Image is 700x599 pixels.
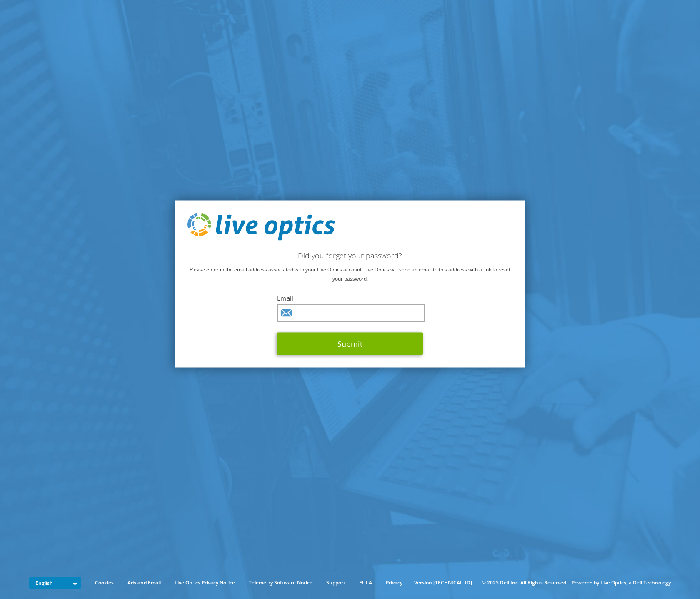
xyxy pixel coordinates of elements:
label: Email [277,293,423,302]
a: Ads and Email [121,578,167,587]
img: live_optics_svg.svg [187,213,335,241]
a: Privacy [380,578,409,587]
a: Cookies [89,578,120,587]
h2: Did you forget your password? [187,251,512,260]
a: EULA [353,578,378,587]
p: Please enter in the email address associated with your Live Optics account. Live Optics will send... [187,265,512,283]
li: © 2025 Dell Inc. All Rights Reserved [477,578,570,587]
li: Powered by Live Optics, a Dell Technology [572,578,671,587]
button: Submit [277,332,423,355]
a: Telemetry Software Notice [242,578,319,587]
li: Version [TECHNICAL_ID] [410,578,476,587]
a: Live Optics Privacy Notice [168,578,241,587]
a: Support [320,578,352,587]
